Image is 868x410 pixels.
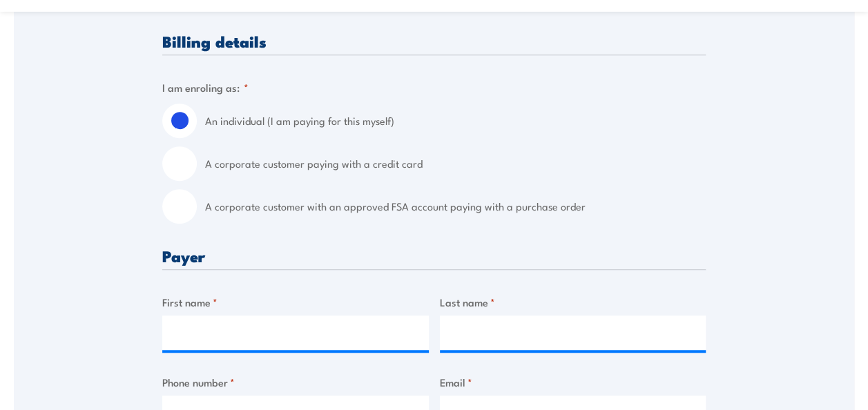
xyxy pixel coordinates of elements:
[162,294,429,310] label: First name
[162,374,429,390] label: Phone number
[440,294,706,310] label: Last name
[162,248,706,264] h3: Payer
[440,374,706,390] label: Email
[205,104,706,138] label: An individual (I am paying for this myself)
[205,189,706,224] label: A corporate customer with an approved FSA account paying with a purchase order
[162,79,249,95] legend: I am enroling as:
[162,33,706,49] h3: Billing details
[205,146,706,181] label: A corporate customer paying with a credit card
